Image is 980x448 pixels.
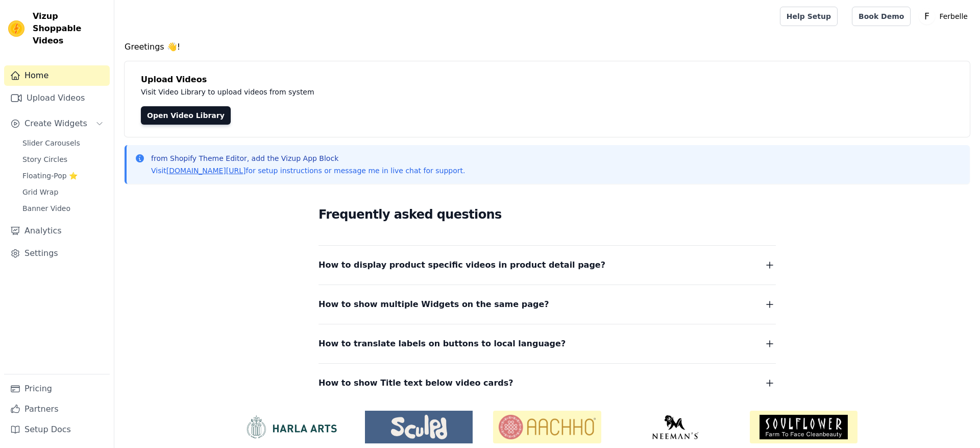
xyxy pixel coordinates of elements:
[4,65,110,86] a: Home
[318,258,605,272] span: How to display product specific videos in product detail page?
[8,20,24,37] img: Vizup
[318,258,776,272] button: How to display product specific videos in product detail page?
[22,187,58,197] span: Grid Wrap
[318,297,776,312] button: How to show multiple Widgets on the same page?
[4,419,110,440] a: Setup Docs
[4,399,110,419] a: Partners
[4,221,110,241] a: Analytics
[22,203,70,214] span: Banner Video
[237,415,345,439] img: HarlaArts
[318,297,549,312] span: How to show multiple Widgets on the same page?
[16,169,110,183] a: Floating-Pop ⭐
[16,152,110,167] a: Story Circles
[33,10,106,47] span: Vizup Shoppable Videos
[22,138,80,148] span: Slider Carousels
[4,379,110,399] a: Pricing
[318,204,776,225] h2: Frequently asked questions
[141,86,598,98] p: Visit Video Library to upload videos from system
[4,243,110,264] a: Settings
[22,154,67,164] span: Story Circles
[919,7,972,26] button: F Ferbelle
[22,171,78,181] span: Floating-Pop ⭐
[141,106,231,125] a: Open Video Library
[151,166,465,176] p: Visit for setup instructions or message me in live chat for support.
[365,415,473,439] img: Sculpd US
[935,7,972,26] p: Ferbelle
[750,411,857,443] img: Soulflower
[151,153,465,163] p: from Shopify Theme Editor, add the Vizup App Block
[4,113,110,134] button: Create Widgets
[16,185,110,199] a: Grid Wrap
[318,376,513,390] span: How to show Title text below video cards?
[4,88,110,108] a: Upload Videos
[16,136,110,150] a: Slider Carousels
[24,117,87,130] span: Create Widgets
[622,415,729,439] img: Neeman's
[166,167,246,175] a: [DOMAIN_NAME][URL]
[924,11,929,21] text: F
[141,74,953,86] h4: Upload Videos
[780,7,838,26] a: Help Setup
[852,7,911,26] a: Book Demo
[318,337,776,351] button: How to translate labels on buttons to local language?
[493,411,601,443] img: Aachho
[125,41,970,53] h4: Greetings 👋!
[16,201,110,216] a: Banner Video
[318,376,776,390] button: How to show Title text below video cards?
[318,337,566,351] span: How to translate labels on buttons to local language?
